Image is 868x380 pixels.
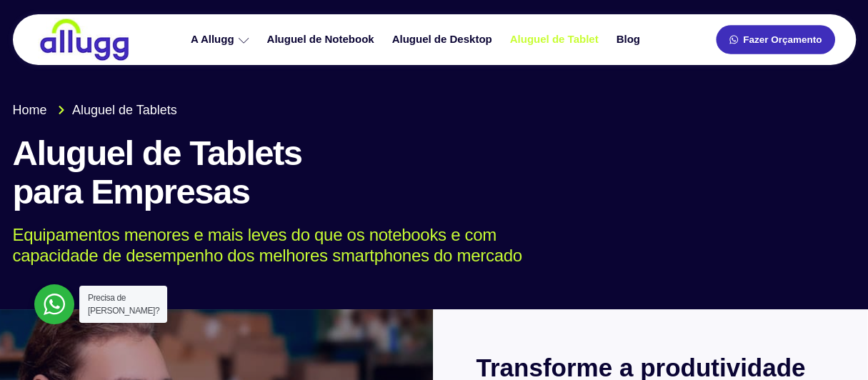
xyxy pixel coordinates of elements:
[69,101,177,120] span: Aluguel de Tablets
[260,27,385,52] a: Aluguel de Notebook
[13,101,47,120] span: Home
[88,293,159,316] span: Precisa de [PERSON_NAME]?
[611,197,868,380] iframe: Chat Widget
[609,27,650,52] a: Blog
[503,27,609,52] a: Aluguel de Tablet
[611,197,868,380] div: Widget de chat
[385,27,503,52] a: Aluguel de Desktop
[13,225,835,266] p: Equipamentos menores e mais leves do que os notebooks e com capacidade de desempenho dos melhores...
[184,27,260,52] a: A Allugg
[743,35,822,45] span: Fazer Orçamento
[13,134,856,211] h1: Aluguel de Tablets para Empresas
[716,25,834,54] a: Fazer Orçamento
[38,18,131,61] img: locação de TI é Allugg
